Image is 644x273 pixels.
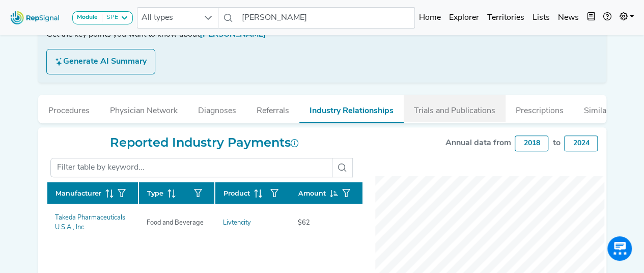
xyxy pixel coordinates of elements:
input: Search a physician or facility [238,7,415,29]
strong: Module [77,14,98,20]
a: Livtencity [223,218,283,228]
a: Home [415,8,445,28]
span: Manufacturer [55,188,101,198]
div: to [552,137,560,149]
a: News [554,8,583,28]
a: Takeda Pharmaceuticals U.S.A., Inc. [55,213,130,232]
button: ModuleSPE [72,11,133,24]
a: Territories [483,8,528,28]
span: Product [223,188,250,198]
button: Referrals [246,95,299,122]
div: Livtencity [223,218,251,228]
div: Food and Beverage [141,218,210,228]
input: Filter table by keyword... [50,158,332,177]
div: SPE [102,14,118,22]
div: $62 [292,218,316,228]
div: 2024 [564,135,598,151]
button: Prescriptions [506,95,574,122]
a: Lists [528,8,554,28]
span: Type [147,188,163,198]
span: Amount [298,188,326,198]
button: Industry Relationships [299,95,404,123]
button: Physician Network [100,95,188,122]
a: Explorer [445,8,483,28]
div: 2018 [515,135,548,151]
span: All types [137,8,199,28]
button: Diagnoses [188,95,246,122]
button: Procedures [38,95,100,122]
button: Trials and Publications [404,95,506,122]
div: Annual data from [445,137,511,149]
h2: Reported Industry Payments [46,135,363,150]
span: [PERSON_NAME] [200,31,266,39]
button: Generate AI Summary [46,49,155,74]
button: Intel Book [583,8,599,28]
